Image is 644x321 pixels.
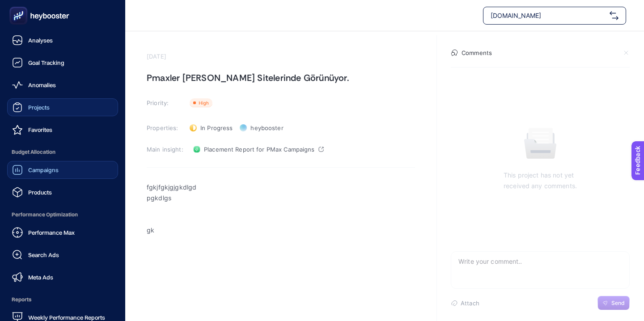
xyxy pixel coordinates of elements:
[7,161,118,179] a: Campaigns
[147,193,415,203] p: pgkdlgs
[147,182,415,193] p: fgkjfgkjgjgkdlgd
[7,143,118,161] span: Budget Allocation
[7,246,118,264] a: Search Ads
[7,76,118,94] a: Anomalies
[28,189,52,196] span: Products
[7,268,118,286] a: Meta Ads
[250,124,283,131] span: heybooster
[147,146,184,153] h3: Main insight:
[597,296,630,310] button: Send
[28,274,53,281] span: Meta Ads
[7,291,118,308] span: Reports
[461,300,479,307] span: Attach
[504,170,577,191] p: This project has not yet received any comments.
[200,124,233,131] span: In Progress
[28,126,52,133] span: Favorites
[5,3,34,10] span: Feedback
[190,142,327,156] a: Placement Report for PMax Campaigns
[7,206,118,224] span: Performance Optimization
[147,124,184,131] h3: Properties:
[28,229,75,236] span: Performance Max
[7,98,118,116] a: Projects
[28,166,59,173] span: Campaigns
[7,31,118,49] a: Analyses
[204,146,315,153] span: Placement Report for PMax Campaigns
[28,104,50,111] span: Projects
[610,11,619,20] img: svg%3e
[28,251,59,258] span: Search Ads
[147,225,415,236] p: gk
[7,183,118,201] a: Products
[28,59,64,66] span: Goal Tracking
[611,300,625,307] span: Send
[28,37,53,44] span: Analyses
[7,54,118,72] a: Goal Tracking
[147,53,166,60] time: [DATE]
[7,224,118,241] a: Performance Max
[491,11,606,20] span: [DOMAIN_NAME]
[462,49,492,56] h4: Comments
[7,121,118,139] a: Favorites
[28,81,56,89] span: Anomalies
[147,99,184,106] h3: Priority:
[28,314,105,321] span: Weekly Performance Reports
[147,71,415,85] h1: Pmaxler [PERSON_NAME] Sitelerinde Görünüyor.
